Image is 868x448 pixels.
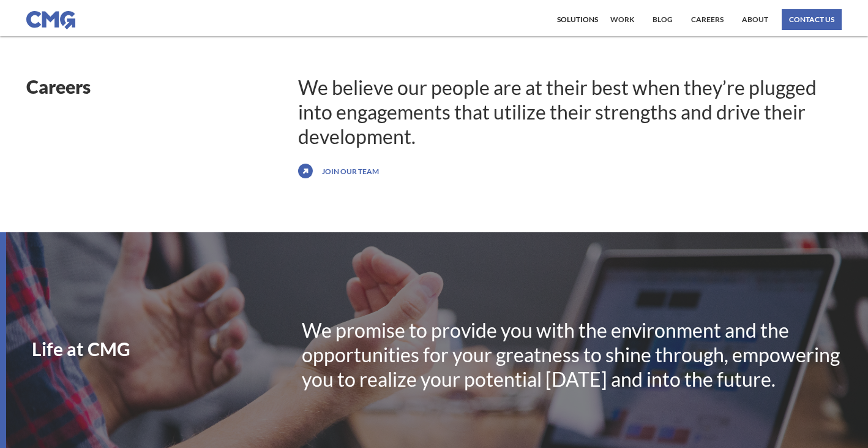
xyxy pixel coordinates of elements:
[302,318,842,392] div: We promise to provide you with the environment and the opportunities for your greatness to shine ...
[26,75,298,97] h1: Careers
[298,75,842,149] div: We believe our people are at their best when they’re plugged into engagements that utilize their ...
[789,16,834,23] div: contact us
[319,161,382,181] a: Join our team
[649,9,676,30] a: Blog
[688,9,727,30] a: Careers
[26,11,75,29] img: CMG logo in blue.
[298,161,313,181] img: icon with arrow pointing up and to the right.
[607,9,637,30] a: work
[739,9,771,30] a: About
[557,16,598,23] div: Solutions
[32,340,302,358] h1: Life at CMG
